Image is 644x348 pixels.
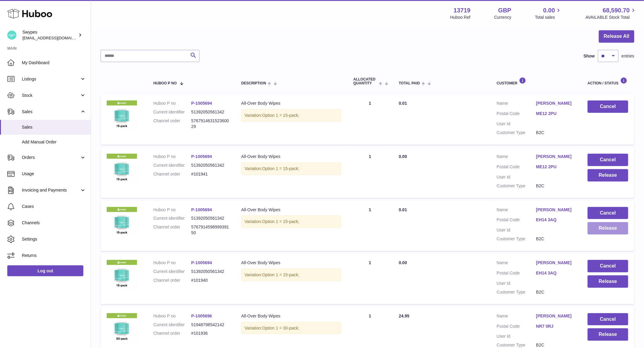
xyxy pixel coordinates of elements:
[22,93,80,98] span: Stock
[536,111,576,117] a: ME12 2PU
[22,187,80,193] span: Invoicing and Payments
[399,81,420,85] span: Total paid
[584,53,595,59] label: Show
[153,118,191,130] dt: Channel order
[588,275,628,288] button: Release
[241,313,341,319] div: All-Over Body Wipes
[241,215,341,228] div: Variation:
[191,101,212,106] a: P-1005694
[497,164,536,171] dt: Postal Code
[22,139,86,145] span: Add Manual Order
[399,101,407,106] span: 0.01
[241,163,341,175] div: Variation:
[536,342,576,348] dd: B2C
[347,254,393,304] td: 1
[497,100,536,108] dt: Name
[241,269,341,281] div: Variation:
[191,322,229,328] dd: 51948798542142
[454,6,471,15] strong: 13719
[153,81,177,85] span: Huboo P no
[497,77,576,85] div: Customer
[22,253,86,258] span: Returns
[450,15,471,20] div: Huboo Ref
[107,313,137,343] img: 137191726829084.png
[588,100,628,113] button: Cancel
[153,269,191,274] dt: Current identifier
[22,220,86,226] span: Channels
[497,333,536,339] dt: User Id
[153,109,191,115] dt: Current identifier
[588,260,628,272] button: Cancel
[497,323,536,331] dt: Postal Code
[153,163,191,168] dt: Current identifier
[497,121,536,127] dt: User Id
[22,155,80,160] span: Orders
[588,77,628,85] div: Action / Status
[153,322,191,328] dt: Current identifier
[536,207,576,213] a: [PERSON_NAME]
[153,330,191,336] dt: Channel order
[497,207,536,214] dt: Name
[497,217,536,224] dt: Postal Code
[191,260,212,265] a: P-1005694
[586,15,637,20] span: AVAILABLE Stock Total
[536,289,576,295] dd: B2C
[191,154,212,159] a: P-1005694
[536,260,576,266] a: [PERSON_NAME]
[543,6,555,15] span: 0.00
[497,227,536,233] dt: User Id
[262,113,299,118] span: Option 1 = 15-pack;
[22,124,86,130] span: Sales
[497,313,536,320] dt: Name
[241,154,341,159] div: All-Over Body Wipes
[535,15,562,20] span: Total sales
[622,53,634,59] span: entries
[497,289,536,295] dt: Customer Type
[22,109,80,115] span: Sales
[191,118,229,130] dd: 576791463152360029
[588,313,628,326] button: Cancel
[399,314,409,318] span: 24.95
[497,174,536,180] dt: User Id
[497,130,536,136] dt: Customer Type
[153,207,191,213] dt: Huboo P no
[153,224,191,236] dt: Channel order
[603,6,630,15] span: 68,590.70
[241,260,341,266] div: All-Over Body Wipes
[588,222,628,235] button: Release
[153,154,191,159] dt: Huboo P no
[599,30,634,43] button: Release All
[536,323,576,329] a: NR7 0RJ
[588,154,628,166] button: Cancel
[536,164,576,170] a: ME12 2PU
[241,109,341,122] div: Variation:
[536,100,576,106] a: [PERSON_NAME]
[536,130,576,136] dd: B2C
[191,314,212,318] a: P-1005696
[399,207,407,212] span: 0.01
[588,207,628,219] button: Cancel
[22,60,86,66] span: My Dashboard
[536,236,576,242] dd: B2C
[191,215,229,221] dd: 51392050561342
[497,281,536,286] dt: User Id
[153,100,191,106] dt: Huboo P no
[153,171,191,177] dt: Channel order
[22,35,89,40] span: [EMAIL_ADDRESS][DOMAIN_NAME]
[22,236,86,242] span: Settings
[191,109,229,115] dd: 51392050561342
[107,207,137,237] img: 137191726829119.png
[497,260,536,267] dt: Name
[107,260,137,290] img: 137191726829119.png
[399,260,407,265] span: 0.00
[262,219,299,224] span: Option 1 = 15-pack;
[399,154,407,159] span: 0.00
[241,207,341,213] div: All-Over Body Wipes
[107,154,137,184] img: 137191726829119.png
[153,260,191,266] dt: Huboo P no
[262,272,299,277] span: Option 1 = 15-pack;
[153,277,191,283] dt: Channel order
[588,328,628,341] button: Release
[497,236,536,242] dt: Customer Type
[586,6,637,20] a: 68,590.70 AVAILABLE Stock Total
